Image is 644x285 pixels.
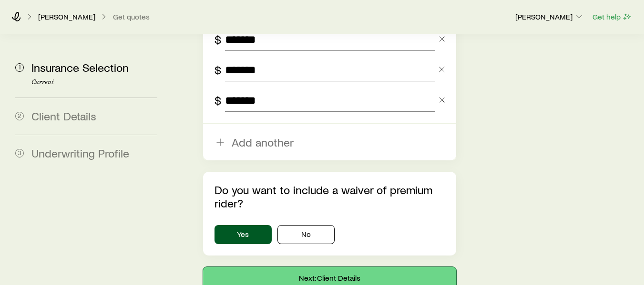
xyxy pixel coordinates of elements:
button: Get help [592,11,633,22]
div: $ [215,94,221,107]
p: Do you want to include a waiver of premium rider? [215,183,445,210]
button: No [277,225,335,244]
button: Yes [215,225,272,244]
span: 1 [15,63,24,72]
p: [PERSON_NAME] [515,12,584,21]
span: Insurance Selection [31,60,129,74]
p: Current [31,79,157,86]
button: Add another [203,124,456,160]
button: Get quotes [112,12,150,21]
span: Client Details [31,109,96,123]
p: [PERSON_NAME] [38,12,95,21]
span: Underwriting Profile [31,146,129,160]
span: 3 [15,149,24,157]
button: [PERSON_NAME] [515,11,584,23]
div: $ [215,33,221,46]
div: $ [215,63,221,77]
span: 2 [15,112,24,120]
